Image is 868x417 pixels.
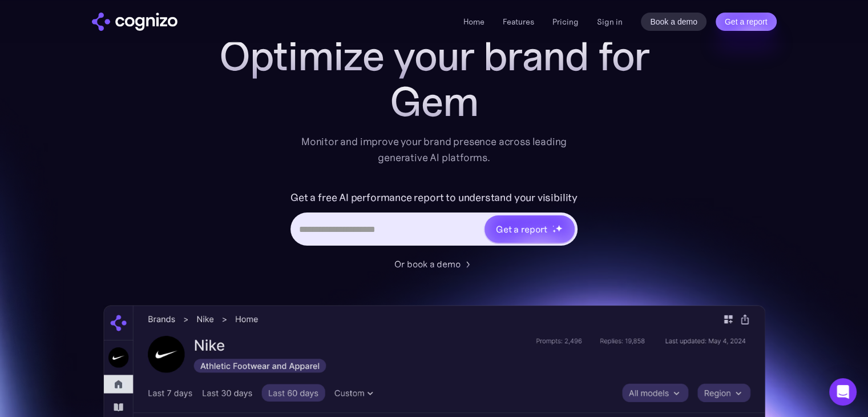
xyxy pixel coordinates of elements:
div: Open Intercom Messenger [829,378,857,406]
h1: Optimize your brand for [206,33,663,79]
a: Or book a demo [394,257,474,271]
a: Home [463,17,485,27]
a: Sign in [597,15,623,29]
a: Get a report [716,13,777,31]
a: Pricing [552,17,579,27]
div: Monitor and improve your brand presence across leading generative AI platforms. [294,134,575,166]
div: Or book a demo [394,257,461,271]
form: Hero URL Input Form [290,189,578,251]
div: Get a report [496,222,547,236]
a: Features [503,17,534,27]
div: Gem [206,79,663,125]
img: cognizo logo [92,13,177,31]
img: star [552,225,554,227]
a: home [92,13,177,31]
img: star [555,224,563,232]
a: Book a demo [641,13,706,31]
label: Get a free AI performance report to understand your visibility [290,189,578,207]
a: Get a reportstarstarstar [483,214,576,244]
img: star [552,229,556,233]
